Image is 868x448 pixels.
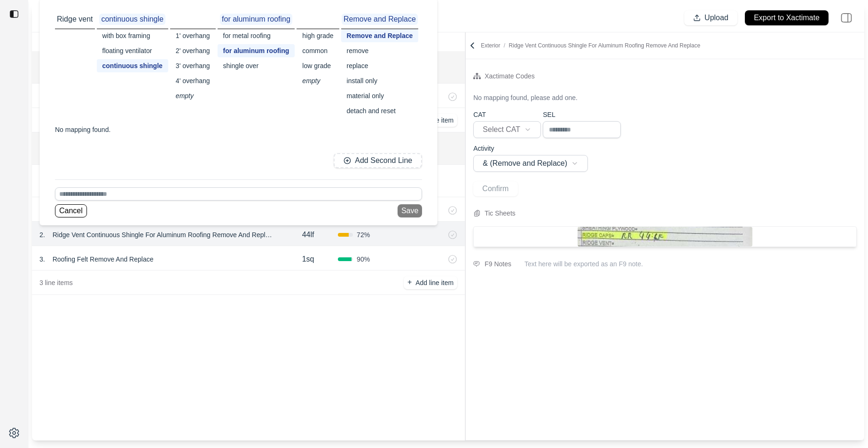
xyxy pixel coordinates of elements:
[39,278,73,287] p: 3 line items
[473,93,578,102] p: No mapping found, please add one.
[524,259,857,269] p: Text here will be exported as an F9 note.
[509,42,701,49] span: Ridge Vent Continuous Shingle For Aluminum Roofing Remove And Replace
[341,104,419,117] div: detach and reset
[97,59,168,72] div: continuous shingle
[170,59,216,72] div: 3' overhang
[578,227,752,247] img: Cropped Image
[170,89,216,102] div: empty
[297,59,339,72] div: low grade
[355,155,412,166] p: Add Second Line
[341,59,419,72] div: replace
[357,230,370,239] span: 72 %
[334,153,422,168] button: Add Second Line
[97,29,168,42] div: with box framing
[704,13,728,23] p: Upload
[302,254,314,265] p: 1sq
[341,89,419,102] div: material only
[170,44,216,57] div: 2' overhang
[297,44,339,57] div: common
[39,255,45,264] p: 3 .
[415,278,454,287] p: Add line item
[297,74,339,87] div: empty
[341,44,419,57] div: remove
[49,253,157,266] p: Roofing Felt Remove And Replace
[485,70,535,82] div: Xactimate Codes
[543,110,621,119] p: SEL
[218,44,295,57] div: for aluminum roofing
[170,74,216,87] div: 4' overhang
[481,42,700,49] p: Exterior
[297,29,339,42] div: high grade
[404,276,457,289] button: +Add line item
[500,42,509,49] span: /
[473,110,541,119] p: CAT
[49,228,278,241] p: Ridge Vent Continuous Shingle For Aluminum Roofing Remove And Replace
[745,10,829,25] button: Export to Xactimate
[473,261,480,267] img: comment
[485,208,516,219] div: Tic Sheets
[485,258,511,270] div: F9 Notes
[39,230,45,239] p: 2 .
[170,29,216,42] div: 1' overhang
[754,13,820,23] p: Export to Xactimate
[836,8,857,28] img: right-panel.svg
[97,44,168,57] div: floating ventilator
[684,10,737,25] button: Upload
[9,9,19,19] img: toggle sidebar
[341,74,419,87] div: install only
[55,204,87,217] button: Cancel
[341,29,419,42] div: Remove and Replace
[55,125,110,134] p: No mapping found.
[407,277,412,288] p: +
[473,144,588,153] p: Activity
[218,29,295,42] div: for metal roofing
[357,255,370,264] span: 90 %
[302,229,314,240] p: 44lf
[218,59,295,72] div: shingle over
